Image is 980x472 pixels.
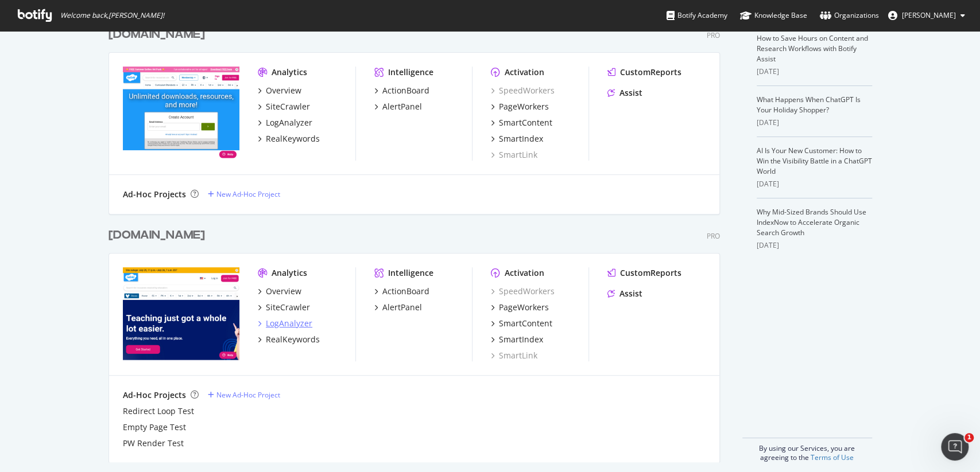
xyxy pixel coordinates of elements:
[941,433,969,461] iframe: Intercom live chat
[266,302,310,313] div: SiteCrawler
[491,149,537,161] a: SmartLink
[757,95,861,115] a: What Happens When ChatGPT Is Your Holiday Shopper?
[757,67,872,77] div: [DATE]
[258,85,301,96] a: Overview
[964,433,974,442] span: 1
[505,67,544,78] div: Activation
[109,227,205,244] div: [DOMAIN_NAME]
[757,118,872,128] div: [DATE]
[620,67,681,78] div: CustomReports
[109,227,210,244] a: [DOMAIN_NAME]
[382,85,429,96] div: ActionBoard
[258,302,310,313] a: SiteCrawler
[109,26,205,43] div: [DOMAIN_NAME]
[123,405,194,417] a: Redirect Loop Test
[499,101,549,112] div: PageWorkers
[491,101,549,112] a: PageWorkers
[491,334,543,345] a: SmartIndex
[258,286,301,297] a: Overview
[123,389,186,401] div: Ad-Hoc Projects
[266,85,301,96] div: Overview
[388,67,433,78] div: Intelligence
[707,30,720,40] div: Pro
[757,240,872,251] div: [DATE]
[740,10,807,21] div: Knowledge Base
[272,67,307,78] div: Analytics
[491,133,543,145] a: SmartIndex
[382,302,422,313] div: AlertPanel
[60,11,164,20] span: Welcome back, [PERSON_NAME] !
[499,334,543,345] div: SmartIndex
[619,288,642,299] div: Assist
[811,453,854,462] a: Terms of Use
[491,85,555,96] a: SpeedWorkers
[757,207,866,237] a: Why Mid-Sized Brands Should Use IndexNow to Accelerate Organic Search Growth
[258,117,312,128] a: LogAnalyzer
[266,334,320,345] div: RealKeywords
[216,189,280,199] div: New Ad-Hoc Project
[499,133,543,145] div: SmartIndex
[208,189,280,199] a: New Ad-Hoc Project
[757,146,872,176] a: AI Is Your New Customer: How to Win the Visibility Battle in a ChatGPT World
[505,267,544,279] div: Activation
[374,85,429,96] a: ActionBoard
[266,133,320,145] div: RealKeywords
[272,267,307,279] div: Analytics
[266,286,301,297] div: Overview
[499,302,549,313] div: PageWorkers
[619,87,642,99] div: Assist
[491,350,537,361] a: SmartLink
[266,117,312,128] div: LogAnalyzer
[607,267,681,279] a: CustomReports
[382,286,429,297] div: ActionBoard
[757,179,872,189] div: [DATE]
[258,318,312,329] a: LogAnalyzer
[258,133,320,145] a: RealKeywords
[388,267,433,279] div: Intelligence
[258,101,310,112] a: SiteCrawler
[491,117,552,128] a: SmartContent
[382,101,422,112] div: AlertPanel
[266,318,312,329] div: LogAnalyzer
[123,67,239,159] img: twinkl.co.uk
[266,101,310,112] div: SiteCrawler
[123,267,239,360] img: twinkl.com
[607,288,642,299] a: Assist
[902,10,956,20] span: Paul Beer
[374,302,422,313] a: AlertPanel
[607,87,642,99] a: Assist
[620,267,681,279] div: CustomReports
[374,101,422,112] a: AlertPanel
[208,390,280,400] a: New Ad-Hoc Project
[742,438,872,462] div: By using our Services, you are agreeing to the
[491,286,555,297] a: SpeedWorkers
[879,6,974,25] button: [PERSON_NAME]
[491,318,552,329] a: SmartContent
[123,438,184,449] a: PW Render Test
[820,10,879,21] div: Organizations
[667,10,727,21] div: Botify Academy
[707,231,720,241] div: Pro
[123,422,186,433] a: Empty Page Test
[123,189,186,200] div: Ad-Hoc Projects
[499,117,552,128] div: SmartContent
[258,334,320,345] a: RealKeywords
[374,286,429,297] a: ActionBoard
[499,318,552,329] div: SmartContent
[216,390,280,400] div: New Ad-Hoc Project
[491,302,549,313] a: PageWorkers
[109,26,210,43] a: [DOMAIN_NAME]
[607,67,681,78] a: CustomReports
[757,33,868,64] a: How to Save Hours on Content and Research Workflows with Botify Assist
